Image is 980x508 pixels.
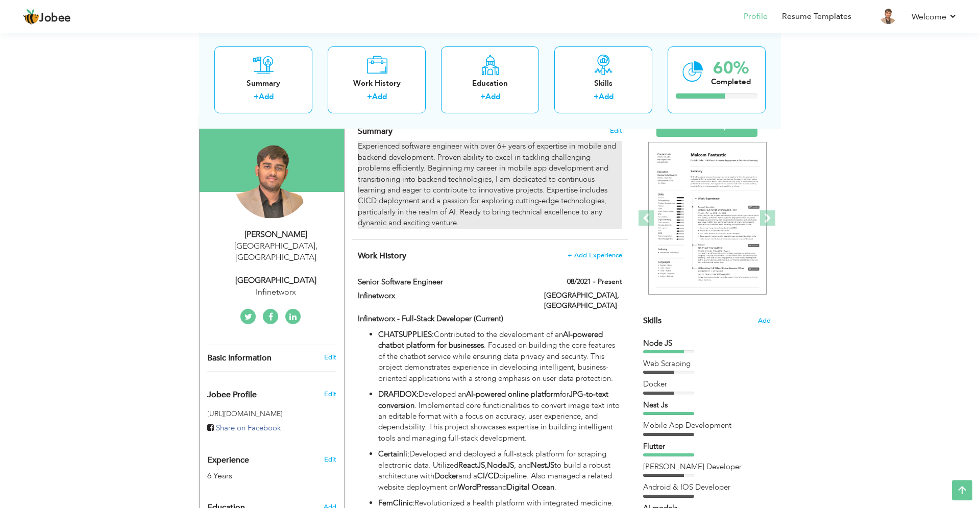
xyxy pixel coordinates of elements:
div: Infinetworx [207,286,344,298]
strong: Docker [434,471,458,481]
div: [GEOGRAPHIC_DATA] [207,275,344,286]
p: Contributed to the development of an . Focused on building the core features of the chatbot servi... [378,329,622,384]
span: Edit [324,390,336,399]
div: Education [449,78,531,88]
img: Arham Sarwar [233,141,311,219]
h5: [URL][DOMAIN_NAME] [207,410,336,418]
div: Completed [711,76,751,87]
strong: FemClinic: [378,498,414,508]
span: , [315,240,317,252]
strong: DRAFIDOX: [378,389,419,399]
label: [GEOGRAPHIC_DATA], [GEOGRAPHIC_DATA] [544,291,622,311]
a: Add [372,91,387,102]
span: Skills [643,315,661,326]
strong: ReactJS [458,460,485,470]
strong: NestJS [531,460,554,470]
span: Experience [207,456,249,465]
strong: CI/CD [477,471,499,481]
h4: This helps to show the companies you have worked for. [358,251,622,261]
a: Jobee [23,9,71,25]
span: Summary [358,126,393,137]
div: Nest Js [643,400,771,410]
strong: CHATSUPPLIES: [378,329,434,340]
div: Skills [562,78,644,88]
div: 60% [711,59,751,76]
div: Docker [643,379,771,390]
a: Profile [744,11,768,22]
div: Mobile App Development [643,420,771,431]
div: Experienced software engineer with over 6+ years of expertise in mobile and backend development. ... [358,141,622,228]
label: Infinetworx [358,291,529,301]
label: 08/2021 - Present [567,277,622,287]
span: Jobee [39,13,71,24]
span: + Add Experience [568,252,622,259]
div: Node JS [643,338,771,349]
label: + [254,91,259,102]
strong: JPG-to-text conversion [378,389,608,410]
span: Basic Information [207,354,272,363]
h4: Adding a summary is a quick and easy way to highlight your experience and interests. [358,126,622,136]
span: Edit [610,127,622,134]
img: jobee.io [23,9,39,25]
strong: Digital Ocean [507,482,554,492]
strong: NodeJS [487,460,514,470]
label: + [367,91,372,102]
img: Profile Img [880,8,896,24]
strong: Infinetworx - Full-Stack Developer (Current) [358,313,503,324]
span: Jobee Profile [207,391,257,400]
div: Flutter [643,441,771,452]
strong: AI-powered online platform [466,389,560,399]
div: [PERSON_NAME] [207,229,344,240]
a: Edit [324,455,336,464]
div: 6 Years [207,470,312,482]
div: Web Scraping [643,358,771,369]
p: Developed and deployed a full-stack platform for scraping electronic data. Utilized , , and to bu... [378,449,622,493]
a: Add [485,91,500,102]
div: Work History [336,78,418,88]
a: Add [599,91,614,102]
div: Android & IOS Developer [643,482,771,493]
span: Share on Facebook [216,423,281,433]
a: Welcome [912,11,957,23]
div: MERN Stack Developer [643,462,771,472]
label: + [480,91,485,102]
strong: AI-powered chatbot platform for businesses [378,329,603,350]
a: Add [259,91,274,102]
div: Summary [223,78,304,88]
div: [GEOGRAPHIC_DATA] [GEOGRAPHIC_DATA] [207,240,344,264]
a: Resume Templates [782,11,851,22]
label: + [594,91,599,102]
strong: WordPress [458,482,494,492]
strong: Certainli: [378,449,409,459]
span: Work History [358,250,406,261]
div: Enhance your career by creating a custom URL for your Jobee public profile. [200,379,344,405]
span: Add [758,316,771,326]
p: Developed an for . Implemented core functionalities to convert image text into an editable format... [378,389,622,444]
a: Edit [324,353,336,362]
label: Senior Software Engineer [358,277,529,287]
